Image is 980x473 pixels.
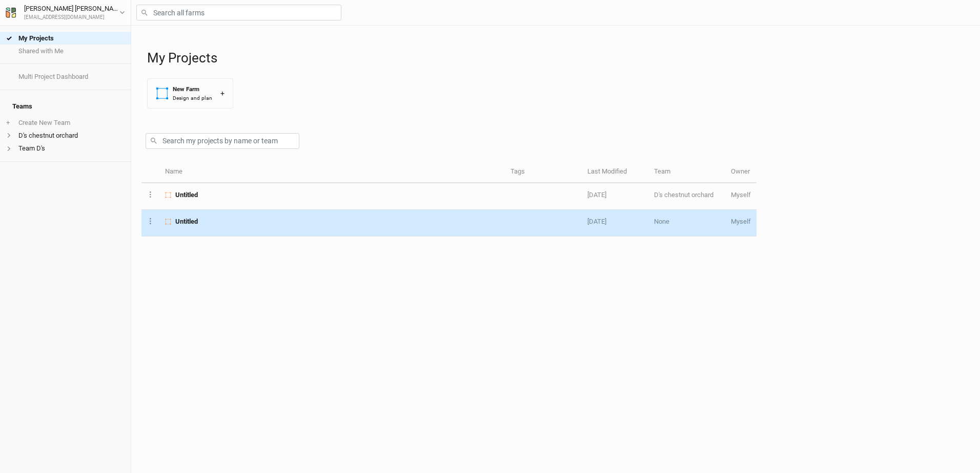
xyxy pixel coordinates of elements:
[5,3,126,21] button: [PERSON_NAME] [PERSON_NAME][EMAIL_ADDRESS][DOMAIN_NAME]
[220,88,224,99] div: +
[648,210,725,236] td: None
[159,161,505,183] th: Name
[175,190,198,200] span: Untitled
[6,119,10,127] span: +
[24,4,119,14] div: [PERSON_NAME] [PERSON_NAME]
[587,218,606,225] span: Aug 12, 2025 3:34 PM
[147,50,970,66] h1: My Projects
[731,218,751,225] span: scstlutz@gmail.com
[725,161,757,183] th: Owner
[136,5,341,20] input: Search all farms
[648,183,725,210] td: D's chestnut orchard
[173,85,212,94] div: New Farm
[587,191,606,199] span: Aug 22, 2025 3:55 PM
[175,217,198,226] span: Untitled
[147,78,233,109] button: New FarmDesign and plan+
[582,161,648,183] th: Last Modified
[173,94,212,102] div: Design and plan
[648,161,725,183] th: Team
[24,14,119,21] div: [EMAIL_ADDRESS][DOMAIN_NAME]
[6,96,125,117] h4: Teams
[731,191,751,199] span: scstlutz@gmail.com
[146,133,299,149] input: Search my projects by name or team
[505,161,582,183] th: Tags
